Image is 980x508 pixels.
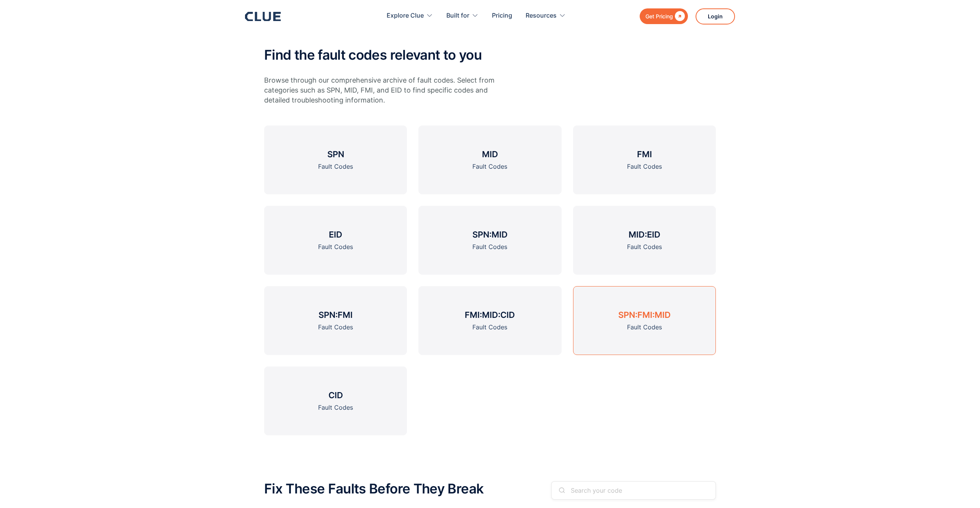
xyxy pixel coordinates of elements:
[264,75,496,105] p: Browse through our comprehensive archive of fault codes. Select from categories such as SPN, MID,...
[318,242,353,252] div: Fault Codes
[627,162,662,171] div: Fault Codes
[264,366,407,435] a: CIDFault Codes
[418,206,561,275] a: SPN:MIDFault Codes
[264,206,407,275] a: EIDFault Codes
[387,4,433,28] div: Explore Clue
[640,8,688,24] a: Get Pricing
[472,242,507,252] div: Fault Codes
[472,162,507,171] div: Fault Codes
[573,206,716,275] a: MID:EIDFault Codes
[328,389,343,401] h3: CID
[264,47,716,62] h2: Find the fault codes relevant to you
[492,4,512,28] a: Pricing
[482,148,498,160] h3: MID
[526,4,557,28] div: Resources
[318,162,353,171] div: Fault Codes
[627,322,662,332] div: Fault Codes
[573,125,716,194] a: FMIFault Codes
[318,322,353,332] div: Fault Codes
[327,148,344,160] h3: SPN
[573,286,716,355] a: SPN:FMI:MIDFault Codes
[446,4,479,28] div: Built for
[264,125,407,194] a: SPNFault Codes
[696,8,735,24] a: Login
[551,481,716,500] input: Search your code
[637,148,652,160] h3: FMI
[627,242,662,252] div: Fault Codes
[318,403,353,412] div: Fault Codes
[472,322,507,332] div: Fault Codes
[264,481,483,496] h2: Fix These Faults Before They Break
[645,11,673,21] div: Get Pricing
[446,4,469,28] div: Built for
[329,229,342,240] h3: EID
[559,487,565,493] img: search icon
[418,286,561,355] a: FMI:MID:CIDFault Codes
[387,4,424,28] div: Explore Clue
[418,125,561,194] a: MIDFault Codes
[264,286,407,355] a: SPN:FMIFault Codes
[629,229,660,240] h3: MID:EID
[618,309,671,321] h3: SPN:FMI:MID
[673,11,685,21] div: 
[526,4,566,28] div: Resources
[551,481,716,500] form: Email Form
[465,309,515,321] h3: FMI:MID:CID
[318,309,353,321] h3: SPN:FMI
[472,229,508,240] h3: SPN:MID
